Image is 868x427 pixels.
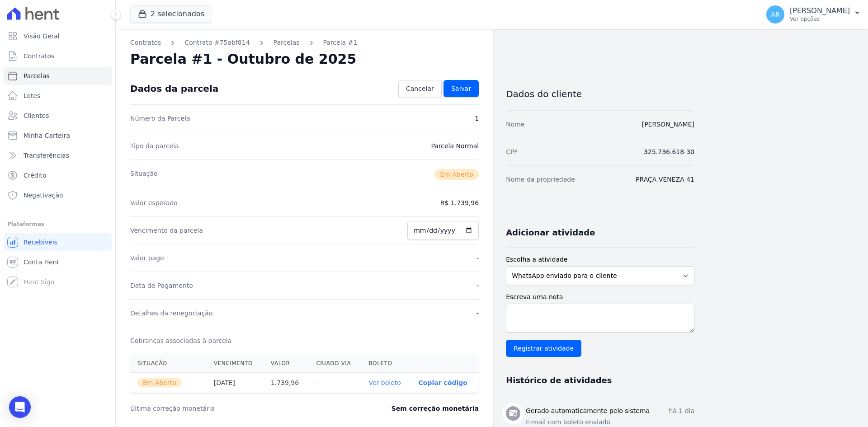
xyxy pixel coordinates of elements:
p: Ver opções [790,15,850,23]
a: Negativação [4,186,112,204]
dt: Detalhes da renegociação [130,309,213,318]
a: Visão Geral [4,27,112,45]
dt: Data de Pagamento [130,281,193,290]
nav: Breadcrumb [130,38,479,47]
th: Criado via [309,354,361,373]
dd: - [476,309,479,318]
h2: Parcela #1 - Outubro de 2025 [130,51,356,67]
dd: 325.736.618-30 [644,147,694,156]
dt: Número da Parcela [130,114,190,123]
a: Conta Hent [4,253,112,271]
dd: PRAÇA VENEZA 41 [636,175,694,184]
a: Cancelar [398,80,442,97]
button: 2 selecionados [130,5,212,23]
th: Valor [264,354,309,373]
span: Minha Carteira [24,131,70,140]
span: Clientes [24,111,49,120]
span: Lotes [24,91,41,100]
span: AR [771,11,779,18]
h3: Gerado automaticamente pelo sistema [526,406,650,416]
a: Parcelas [4,67,112,85]
th: 1.739,96 [264,373,309,393]
dd: - [476,281,479,290]
span: Recebíveis [24,238,57,247]
dt: Nome da propriedade [506,175,575,184]
dt: Cobranças associadas à parcela [130,336,231,345]
h3: Dados do cliente [506,89,694,99]
dt: Nome [506,120,524,129]
dt: Situação [130,169,158,180]
a: Contratos [4,47,112,65]
th: [DATE] [207,373,264,393]
span: Contratos [24,52,54,61]
dt: Última correção monetária [130,404,336,413]
a: Parcelas [274,38,300,47]
span: Parcelas [24,71,50,80]
th: Boleto [361,354,411,373]
span: Conta Hent [24,258,59,267]
span: Transferências [24,151,69,160]
span: Crédito [24,171,47,180]
a: Contrato #75abf814 [184,38,250,47]
p: há 1 dia [669,406,694,416]
a: Lotes [4,87,112,105]
span: Visão Geral [24,32,60,41]
dt: CPF [506,147,518,156]
dt: Valor pago [130,253,164,263]
span: Salvar [451,84,471,93]
span: Negativação [24,191,63,200]
a: Salvar [443,80,479,97]
dt: Tipo da parcela [130,141,179,150]
a: Ver boleto [368,379,401,386]
a: Recebíveis [4,233,112,251]
a: [PERSON_NAME] [642,121,694,128]
dt: Valor esperado [130,198,178,207]
span: Em Aberto [434,169,479,180]
a: Contratos [130,38,161,47]
th: Situação [130,354,207,373]
a: Transferências [4,146,112,164]
button: Copiar código [419,379,467,386]
p: [PERSON_NAME] [790,6,850,15]
span: Em Aberto [137,378,182,387]
a: Parcela #1 [323,38,358,47]
a: Crédito [4,166,112,184]
dt: Vencimento da parcela [130,226,203,235]
h3: Histórico de atividades [506,375,612,386]
dd: 1 [475,114,479,123]
button: AR [PERSON_NAME] Ver opções [759,2,868,27]
th: Vencimento [207,354,264,373]
div: Plataformas [7,219,108,230]
dd: Sem correção monetária [392,404,479,413]
a: Minha Carteira [4,127,112,145]
a: Clientes [4,107,112,125]
dd: Parcela Normal [431,141,479,150]
th: - [309,373,361,393]
label: Escolha a atividade [506,255,694,264]
dd: R$ 1.739,96 [440,198,479,207]
input: Registrar atividade [506,340,581,357]
dd: - [476,253,479,263]
label: Escreva uma nota [506,292,694,302]
span: Cancelar [406,84,434,93]
div: Dados da parcela [130,83,218,94]
h3: Adicionar atividade [506,227,595,238]
p: E-mail com boleto enviado [526,418,694,427]
div: Open Intercom Messenger [9,396,31,418]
